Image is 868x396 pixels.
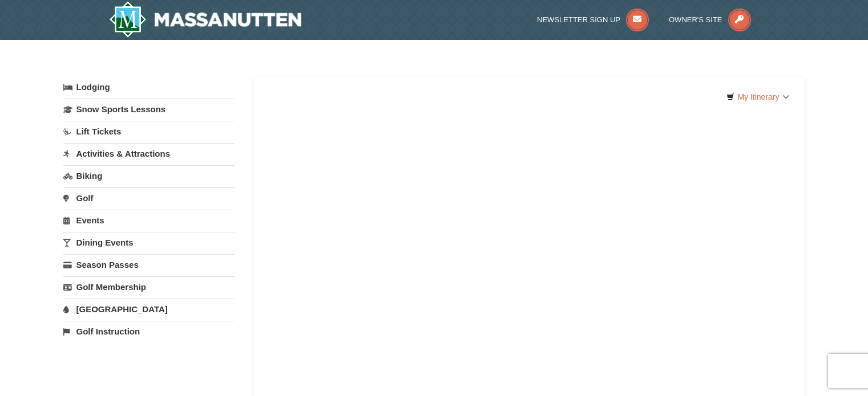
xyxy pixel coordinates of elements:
[63,254,235,275] a: Season Passes
[63,321,235,342] a: Golf Instruction
[63,232,235,253] a: Dining Events
[719,88,796,105] a: My Itinerary
[537,15,649,24] a: Newsletter Sign Up
[63,77,235,97] a: Lodging
[109,1,302,38] a: Massanutten Resort
[63,143,235,164] a: Activities & Attractions
[109,1,302,38] img: Massanutten Resort Logo
[63,276,235,297] a: Golf Membership
[63,121,235,142] a: Lift Tickets
[63,99,235,120] a: Snow Sports Lessons
[669,15,751,24] a: Owner's Site
[63,187,235,209] a: Golf
[669,15,722,24] span: Owner's Site
[537,15,620,24] span: Newsletter Sign Up
[63,210,235,231] a: Events
[63,165,235,186] a: Biking
[63,299,235,320] a: [GEOGRAPHIC_DATA]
